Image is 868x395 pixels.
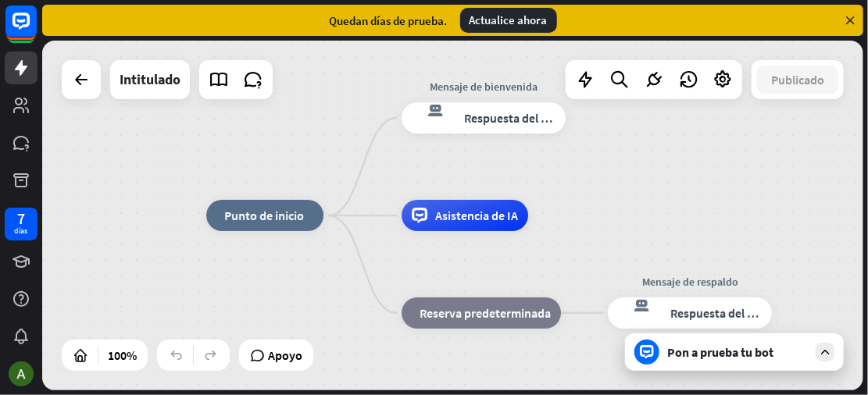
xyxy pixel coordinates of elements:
[470,12,548,27] font: Actualice ahora
[5,208,38,240] a: 7 días
[618,297,657,313] font: respuesta del bot de bloqueo
[757,66,838,94] button: Publicado
[671,305,766,321] font: Respuesta del bot
[108,347,137,363] font: 100%
[435,208,518,223] font: Asistencia de IA
[120,70,180,88] font: Intitulado
[430,80,538,94] font: Mensaje de bienvenida
[465,110,560,126] font: Respuesta del bot
[17,208,25,228] font: 7
[771,72,824,87] font: Publicado
[412,102,451,118] font: respuesta del bot de bloqueo
[13,6,59,53] button: Abrir el widget de chat LiveChat
[330,13,448,28] font: Quedan días de prueba.
[420,305,551,321] font: Reserva predeterminada
[642,275,738,289] font: Mensaje de respaldo
[268,347,302,363] font: Apoyo
[15,226,28,236] font: días
[120,60,180,99] div: Intitulado
[667,344,773,360] font: Pon a prueba tu bot
[224,208,304,223] font: Punto de inicio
